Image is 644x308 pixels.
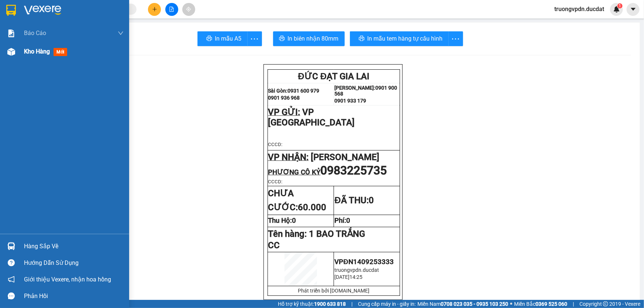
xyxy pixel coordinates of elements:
[349,274,362,280] span: 14:25
[334,267,379,273] span: truongvpdn.ducdat
[268,240,280,250] span: CC
[24,48,50,55] span: Kho hàng
[118,30,124,36] span: down
[334,85,375,91] strong: [PERSON_NAME]:
[334,98,366,104] strong: 0901 933 179
[292,217,296,225] span: 0
[268,179,283,184] span: CCCD:
[268,168,321,176] span: PHƯƠNG CÔ KỶ
[288,88,320,94] strong: 0931 600 979
[24,28,46,38] span: Báo cáo
[197,31,248,46] button: printerIn mẫu A5
[603,301,608,307] span: copyright
[334,217,350,225] strong: Phí:
[368,34,443,43] span: In mẫu tem hàng tự cấu hình
[186,7,191,12] span: aim
[448,31,463,46] button: more
[268,107,300,117] span: VP GỬI:
[358,300,416,308] span: Cung cấp máy in - giấy in:
[206,35,212,42] span: printer
[268,217,296,225] strong: Thu Hộ:
[24,291,124,302] div: Phản hồi
[54,48,67,56] span: mới
[24,275,111,284] span: Giới thiệu Vexere, nhận hoa hồng
[169,7,174,12] span: file-add
[350,31,449,46] button: printerIn mẫu tem hàng tự cấu hình
[351,300,352,308] span: |
[165,3,178,16] button: file-add
[630,6,637,13] span: caret-down
[182,3,195,16] button: aim
[573,300,574,308] span: |
[268,88,288,94] strong: Sài Gòn:
[627,3,640,16] button: caret-down
[535,301,567,307] strong: 0369 525 060
[514,300,567,308] span: Miền Bắc
[334,274,349,280] span: [DATE]
[215,34,242,43] span: In mẫu A5
[298,202,327,212] span: 60.000
[24,257,124,269] div: Hướng dẫn sử dụng
[152,7,157,12] span: plus
[321,163,387,177] span: 0983225735
[548,4,610,14] span: truongvpdn.ducdat
[279,35,285,42] span: printer
[268,188,327,212] strong: CHƯA CƯỚC:
[334,85,397,97] strong: 0901 900 568
[617,3,623,8] sup: 1
[248,34,262,44] span: more
[346,217,350,225] span: 0
[268,107,355,128] span: VP [GEOGRAPHIC_DATA]
[613,6,620,13] img: icon-new-feature
[7,242,15,250] img: warehouse-icon
[268,142,283,147] span: CCCD:
[268,152,309,162] span: VP NHẬN:
[278,300,346,308] span: Hỗ trợ kỹ thuật:
[449,34,463,44] span: more
[334,258,393,266] span: VPĐN1409253333
[619,3,621,8] span: 1
[309,229,365,239] span: 1 BAO TRẮNG
[8,276,15,283] span: notification
[314,301,346,307] strong: 1900 633 818
[8,293,15,300] span: message
[268,286,400,295] td: Phát triển bởi [DOMAIN_NAME]
[7,48,15,56] img: warehouse-icon
[369,195,374,205] span: 0
[24,241,124,252] div: Hàng sắp về
[417,300,508,308] span: Miền Nam
[298,71,370,82] span: ĐỨC ĐẠT GIA LAI
[268,229,365,239] span: Tên hàng:
[311,152,380,162] span: [PERSON_NAME]
[148,3,161,16] button: plus
[247,31,262,46] button: more
[8,259,15,266] span: question-circle
[510,302,512,305] span: ⚪️
[273,31,345,46] button: printerIn biên nhận 80mm
[359,35,365,42] span: printer
[441,301,508,307] strong: 0708 023 035 - 0935 103 250
[7,30,15,37] img: solution-icon
[288,34,339,43] span: In biên nhận 80mm
[6,5,16,16] img: logo-vxr
[334,195,373,205] strong: ĐÃ THU:
[268,95,300,101] strong: 0901 936 968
